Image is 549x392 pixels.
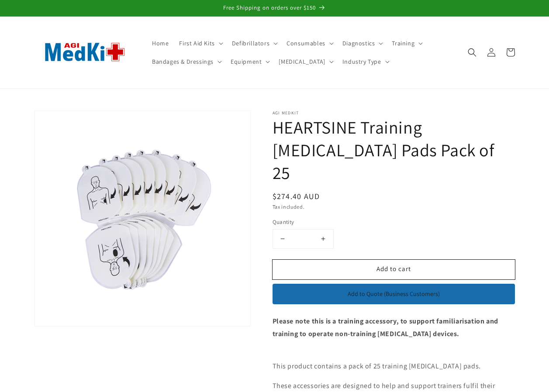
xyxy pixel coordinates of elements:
[273,116,515,184] h1: HEARTSINE Training [MEDICAL_DATA] Pads Pack of 25
[232,39,269,47] span: Defibrillators
[273,110,515,116] p: AGI MedKit
[463,43,482,62] summary: Search
[147,52,225,71] summary: Bandages & Dressings
[342,39,375,47] span: Diagnostics
[9,4,540,12] p: Free Shipping on orders over $150
[35,110,251,331] media-gallery: Gallery Viewer
[273,284,515,305] button: Add to Quote (Business Customers)
[337,34,387,52] summary: Diagnostics
[273,52,337,71] summary: [MEDICAL_DATA]
[273,203,515,211] div: Tax included.
[273,360,515,373] p: This product contains a pack of 25 training [MEDICAL_DATA] pads.
[287,39,325,47] span: Consumables
[273,218,434,227] label: Quantity
[225,52,273,71] summary: Equipment
[273,316,498,338] strong: Please note this is a training accessory, to support familiarisation and training to operate non-...
[279,58,325,65] span: [MEDICAL_DATA]
[273,191,320,201] span: $274.40 AUD
[147,34,174,52] a: Home
[35,28,135,76] img: AGI MedKit
[227,34,281,52] summary: Defibrillators
[179,39,214,47] span: First Aid Kits
[174,34,226,52] summary: First Aid Kits
[273,260,515,279] button: Add to cart
[342,58,381,65] span: Industry Type
[376,265,411,273] span: Add to cart
[387,34,426,52] summary: Training
[152,58,214,65] span: Bandages & Dressings
[337,52,393,71] summary: Industry Type
[392,39,414,47] span: Training
[281,34,337,52] summary: Consumables
[231,58,262,65] span: Equipment
[152,39,169,47] span: Home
